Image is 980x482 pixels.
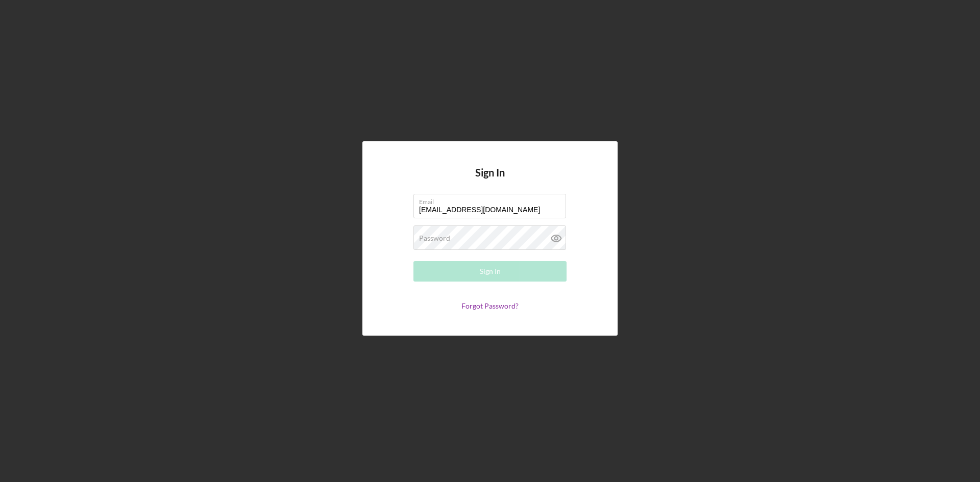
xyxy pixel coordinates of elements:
label: Email [419,194,566,206]
label: Password [419,234,450,242]
h4: Sign In [475,167,505,194]
a: Forgot Password? [461,301,519,310]
button: Sign In [413,261,567,282]
div: Sign In [480,261,501,282]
